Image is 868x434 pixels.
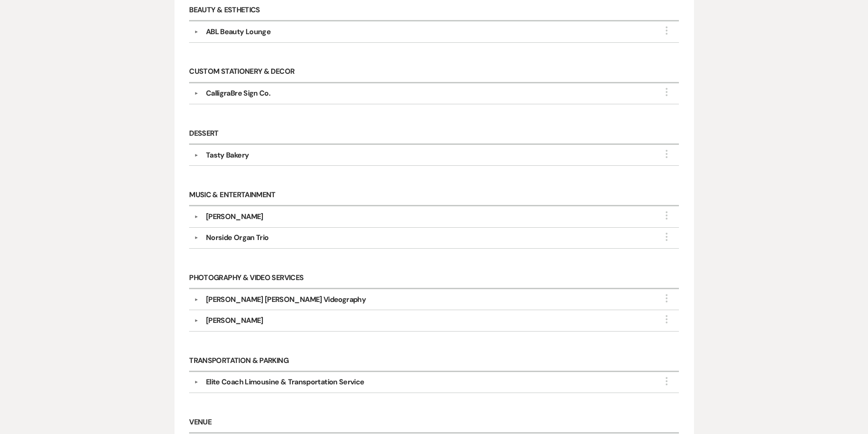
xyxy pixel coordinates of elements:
[191,318,202,323] button: ▼
[189,123,678,145] h6: Dessert
[189,62,678,83] h6: Custom Stationery & Decor
[191,297,202,302] button: ▼
[189,268,678,289] h6: Photography & Video Services
[206,150,249,161] div: Tasty Bakery
[191,214,202,219] button: ▼
[206,377,365,388] div: Elite Coach Limousine & Transportation Service
[206,88,270,99] div: CalligraBre Sign Co.
[206,315,263,326] div: [PERSON_NAME]
[189,185,678,206] h6: Music & Entertainment
[189,351,678,372] h6: Transportation & Parking
[206,26,271,37] div: ABL Beauty Lounge
[191,235,202,240] button: ▼
[189,412,678,434] h6: Venue
[206,211,263,222] div: [PERSON_NAME]
[206,232,268,243] div: Norside Organ Trio
[191,153,202,158] button: ▼
[191,380,202,385] button: ▼
[206,294,366,305] div: [PERSON_NAME] [PERSON_NAME] Videography
[191,30,202,34] button: ▼
[191,91,202,96] button: ▼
